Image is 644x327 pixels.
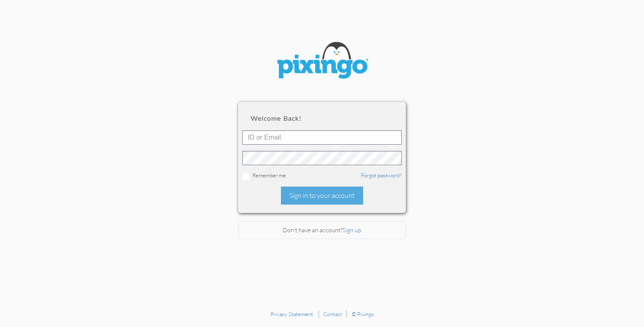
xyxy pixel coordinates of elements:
div: Sign in to your account [281,187,363,205]
iframe: Chat [644,327,644,327]
h2: Welcome back! [251,114,393,122]
a: © Pixingo [352,311,374,317]
div: Don't have an account? [238,221,406,239]
a: Sign up [343,226,361,234]
div: Remember me [242,171,402,180]
a: Forgot password? [361,172,402,179]
a: Contact [323,311,342,317]
img: pixingo logo [272,38,372,85]
input: ID or Email [242,130,402,145]
a: Privacy Statement [270,311,313,317]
